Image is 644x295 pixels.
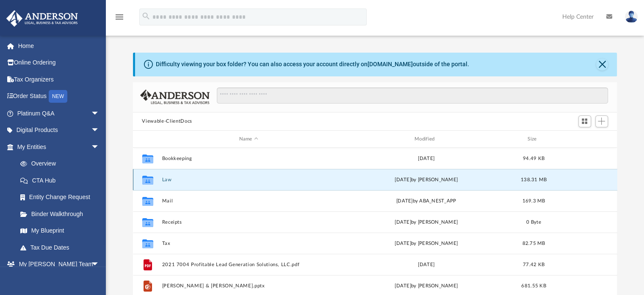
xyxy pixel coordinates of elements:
[578,115,591,127] button: Switch to Grid View
[339,176,513,184] div: by [PERSON_NAME]
[6,54,112,71] a: Online Ordering
[162,262,335,267] button: 2021 7004 Profitable Lead Generation Solutions, LLC.pdf
[162,241,335,246] button: Tax
[91,138,108,156] span: arrow_drop_down
[522,262,544,267] span: 77.42 KB
[368,61,413,67] a: [DOMAIN_NAME]
[522,199,545,203] span: 169.3 MB
[12,222,108,239] a: My Blueprint
[339,282,513,290] div: [DATE] by [PERSON_NAME]
[596,59,608,70] button: Close
[520,177,546,182] span: 138.31 MB
[114,12,124,22] i: menu
[4,10,80,27] img: Anderson Advisors Platinum Portal
[339,135,513,143] div: Modified
[339,240,513,247] div: by [PERSON_NAME]
[91,256,108,273] span: arrow_drop_down
[339,155,513,163] div: [DATE]
[339,261,513,269] div: [DATE]
[6,37,112,54] a: Home
[156,60,469,69] div: Difficulty viewing your box folder? You can also access your account directly on outside of the p...
[339,219,513,226] div: [DATE] by [PERSON_NAME]
[217,87,608,104] input: Search files and folders
[517,135,550,143] div: Size
[162,283,335,289] button: [PERSON_NAME] & [PERSON_NAME].pptx
[625,11,638,23] img: User Pic
[522,156,544,161] span: 94.49 KB
[521,284,546,288] span: 681.55 KB
[91,122,108,139] span: arrow_drop_down
[395,177,411,182] span: [DATE]
[162,219,335,225] button: Receipts
[136,135,158,143] div: id
[6,105,112,122] a: Platinum Q&Aarrow_drop_down
[49,90,67,103] div: NEW
[6,138,112,155] a: My Entitiesarrow_drop_down
[595,115,608,127] button: Add
[162,156,335,161] button: Bookkeeping
[6,71,112,88] a: Tax Organizers
[142,118,192,125] button: Viewable-ClientDocs
[526,220,541,225] span: 0 Byte
[141,11,151,21] i: search
[162,198,335,204] button: Mail
[12,205,112,222] a: Binder Walkthrough
[522,241,545,246] span: 82.75 MB
[554,135,614,143] div: id
[6,88,112,105] a: Order StatusNEW
[91,105,108,122] span: arrow_drop_down
[114,16,124,22] a: menu
[395,241,411,246] span: [DATE]
[12,172,112,189] a: CTA Hub
[6,256,108,273] a: My [PERSON_NAME] Teamarrow_drop_down
[6,122,112,139] a: Digital Productsarrow_drop_down
[162,177,335,183] button: Law
[161,135,335,143] div: Name
[339,197,513,205] div: by ABA_NEST_APP
[12,155,112,172] a: Overview
[12,239,112,256] a: Tax Due Dates
[396,199,412,203] span: [DATE]
[12,189,112,206] a: Entity Change Request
